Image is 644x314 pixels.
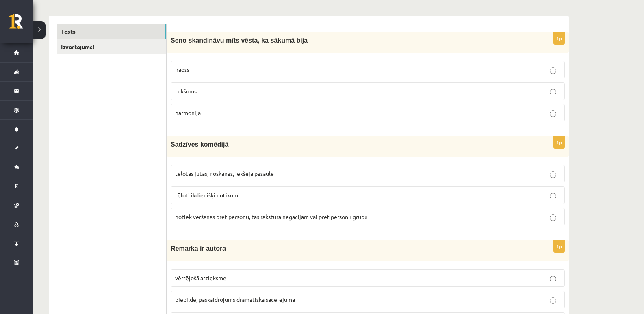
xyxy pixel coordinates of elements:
input: tēloti ikdienišķi notikumi [550,193,556,199]
input: notiek vēršanās pret personu, tās rakstura negācijām vai pret personu grupu [550,214,556,221]
span: haoss [175,66,189,73]
a: Izvērtējums! [57,39,166,54]
span: notiek vēršanās pret personu, tās rakstura negācijām vai pret personu grupu [175,213,368,220]
p: 1p [553,136,565,149]
input: tēlotas jūtas, noskaņas, iekšējā pasaule [550,171,556,178]
span: tukšums [175,87,197,95]
p: 1p [553,32,565,45]
a: Tests [57,24,166,39]
span: harmonija [175,109,201,116]
span: Remarka ir autora [171,245,226,252]
span: Sadzīves komēdijā [171,141,228,148]
input: tukšums [550,89,556,95]
input: piebilde, paskaidrojums dramatiskā sacerējumā [550,297,556,304]
input: vērtējošā attieksme [550,276,556,282]
span: tēlotas jūtas, noskaņas, iekšējā pasaule [175,170,274,177]
p: 1p [553,240,565,253]
span: piebilde, paskaidrojums dramatiskā sacerējumā [175,296,295,303]
input: haoss [550,67,556,74]
span: tēloti ikdienišķi notikumi [175,191,240,199]
a: Rīgas 1. Tālmācības vidusskola [9,14,33,35]
span: Seno skandināvu mīts vēsta, ka sākumā bija [171,37,308,44]
input: harmonija [550,110,556,117]
span: vērtējošā attieksme [175,274,226,282]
